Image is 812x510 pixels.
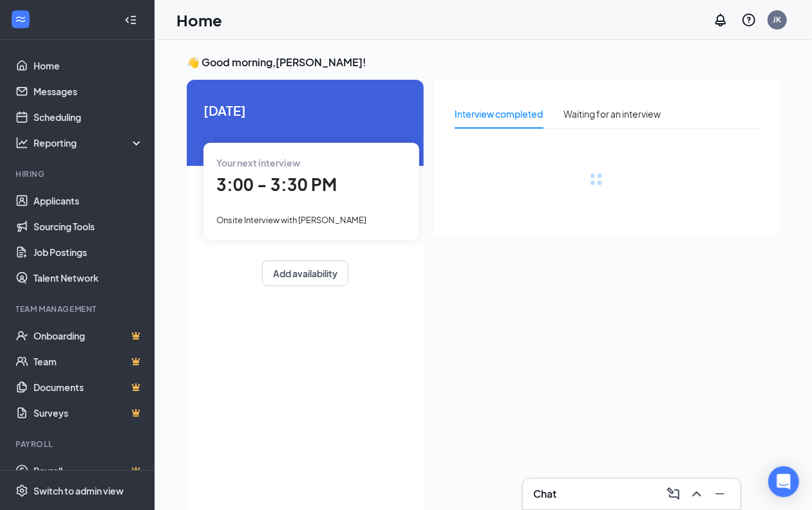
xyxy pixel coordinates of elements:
a: Messages [33,78,144,104]
a: Talent Network [33,265,144,291]
a: Job Postings [33,239,144,265]
button: ComposeMessage [663,484,684,504]
div: Waiting for an interview [563,107,661,121]
h3: 👋 Good morning, [PERSON_NAME] ! [187,55,780,69]
div: Open Intercom Messenger [768,466,799,497]
svg: Collapse [124,14,137,26]
a: PayrollCrown [33,458,144,484]
button: Add availability [262,260,348,286]
div: Payroll [15,439,141,450]
h3: Chat [533,487,556,501]
a: OnboardingCrown [33,323,144,349]
div: Reporting [33,136,144,149]
a: SurveysCrown [33,400,144,426]
a: Home [33,53,144,78]
div: Interview completed [455,107,543,121]
svg: Analysis [15,136,28,149]
a: TeamCrown [33,349,144,374]
svg: Settings [15,484,28,497]
span: Onsite Interview with [PERSON_NAME] [216,215,366,225]
button: Minimize [710,484,730,504]
h1: Home [176,9,222,31]
svg: WorkstreamLogo [14,13,27,26]
a: Sourcing Tools [33,214,144,239]
span: 3:00 - 3:30 PM [216,174,337,195]
a: Scheduling [33,104,144,130]
svg: Minimize [712,486,728,502]
a: Applicants [33,188,144,214]
svg: Notifications [713,12,728,28]
span: [DATE] [203,100,407,120]
span: Your next interview [216,157,300,168]
div: JK [773,14,782,25]
svg: ChevronUp [689,486,704,502]
svg: ComposeMessage [666,486,681,502]
a: DocumentsCrown [33,374,144,400]
button: ChevronUp [686,484,707,504]
div: Hiring [15,168,141,179]
div: Team Management [15,304,141,314]
div: Switch to admin view [33,484,124,497]
svg: QuestionInfo [741,12,757,28]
